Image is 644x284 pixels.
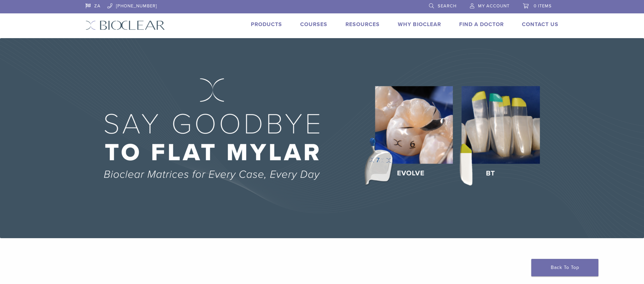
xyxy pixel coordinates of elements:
[459,21,504,28] a: Find A Doctor
[251,21,282,28] a: Products
[345,21,380,28] a: Resources
[478,3,509,9] span: My Account
[86,20,165,30] img: Bioclear
[300,21,327,28] a: Courses
[522,21,558,28] a: Contact Us
[398,21,441,28] a: Why Bioclear
[438,3,457,9] span: Search
[531,259,598,276] a: Back To Top
[534,3,552,9] span: 0 items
